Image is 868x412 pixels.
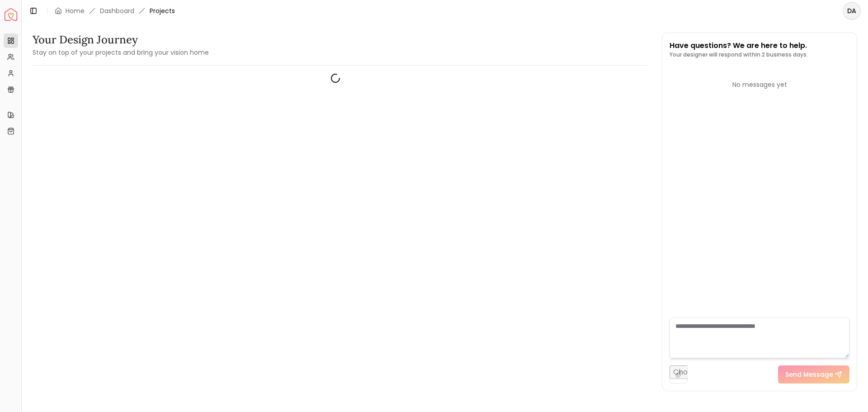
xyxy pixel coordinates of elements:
[66,6,85,15] a: Home
[5,8,17,21] a: Spacejoy
[150,6,175,15] span: Projects
[5,8,17,21] img: Spacejoy Logo
[670,80,849,89] div: No messages yet
[843,2,861,20] button: DA
[844,3,860,19] span: DA
[670,51,808,58] p: Your designer will respond within 2 business days.
[670,40,808,51] p: Have questions? We are here to help.
[33,33,209,47] h3: Your Design Journey
[100,6,134,15] a: Dashboard
[55,6,175,15] nav: breadcrumb
[33,48,209,57] small: Stay on top of your projects and bring your vision home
